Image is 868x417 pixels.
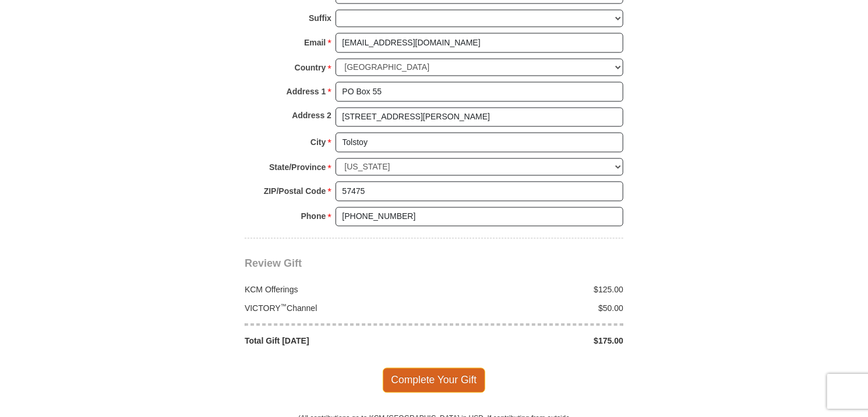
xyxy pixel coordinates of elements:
strong: Address 2 [292,108,331,124]
strong: ZIP/Postal Code [264,183,326,200]
strong: Phone [301,208,326,225]
strong: Suffix [309,10,331,26]
sup: ™ [281,303,287,310]
span: Complete Your Gift [383,368,486,393]
strong: Email [304,35,326,51]
strong: Country [295,60,326,76]
div: Total Gift [DATE] [239,335,435,347]
div: $50.00 [434,303,630,314]
div: VICTORY Channel [239,303,435,314]
strong: City [310,135,326,151]
strong: State/Province [269,160,326,176]
div: $125.00 [434,284,630,296]
div: $175.00 [434,335,630,347]
span: Review Gift [245,258,302,270]
div: KCM Offerings [239,284,435,296]
strong: Address 1 [287,84,326,100]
